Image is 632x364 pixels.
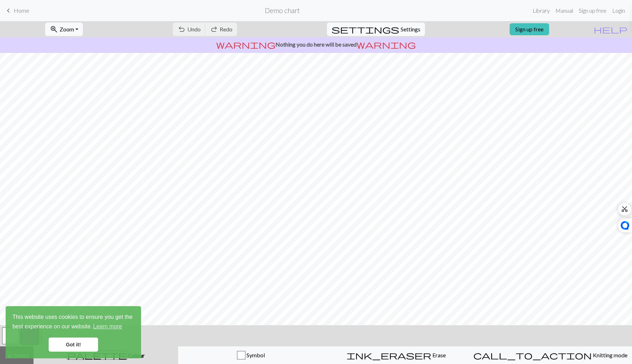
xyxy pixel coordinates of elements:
[4,6,13,16] span: keyboard_arrow_left
[576,4,609,18] a: Sign up free
[347,350,431,360] span: ink_eraser
[12,313,134,332] span: This website uses cookies to ensure you get the best experience on our website.
[216,40,275,49] span: warning
[469,346,632,364] button: Knitting mode
[592,352,627,358] span: Knitting mode
[265,6,300,14] h2: Demo chart
[609,4,628,18] a: Login
[45,23,83,36] button: Zoom
[401,25,420,34] span: Settings
[357,40,416,49] span: warning
[530,4,553,18] a: Library
[327,23,425,36] button: SettingsSettings
[245,352,265,358] span: Symbol
[14,7,29,14] span: Home
[50,24,58,34] span: zoom_in
[594,24,627,34] span: help
[60,26,74,32] span: Zoom
[431,352,446,358] span: Erase
[332,24,399,34] span: settings
[323,346,469,364] button: Erase
[332,25,399,34] i: Settings
[510,23,549,35] a: Sign up free
[553,4,576,18] a: Manual
[3,40,629,49] p: Nothing you do here will be saved
[49,338,98,352] a: dismiss cookie message
[473,350,592,360] span: call_to_action
[92,321,123,332] a: learn more about cookies
[5,350,13,360] span: highlight_alt
[4,5,29,17] a: Home
[178,346,323,364] button: Symbol
[6,306,141,358] div: cookieconsent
